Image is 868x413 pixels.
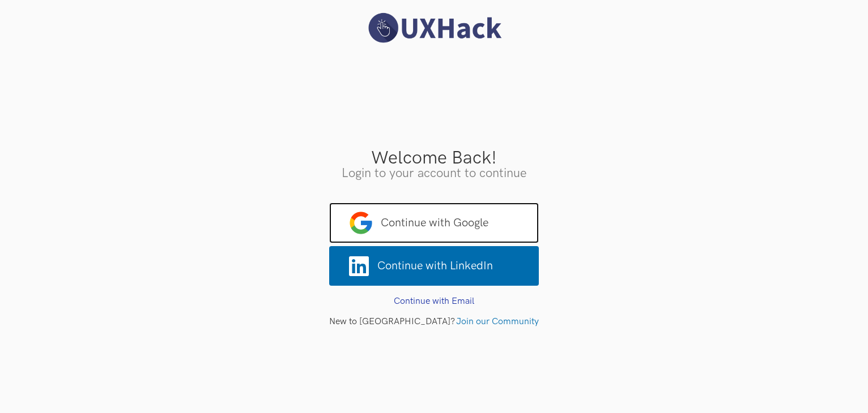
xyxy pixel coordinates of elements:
[329,316,455,327] span: New to [GEOGRAPHIC_DATA]?
[8,149,860,167] h3: Welcome Back!
[394,296,474,307] a: Continue with Email
[329,203,539,243] a: Continue with Google
[329,246,539,286] a: Continue with LinkedIn
[8,167,860,180] h3: Login to your account to continue
[350,212,372,234] img: google-logo.png
[363,11,505,45] img: UXHack logo
[456,316,539,327] a: Join our Community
